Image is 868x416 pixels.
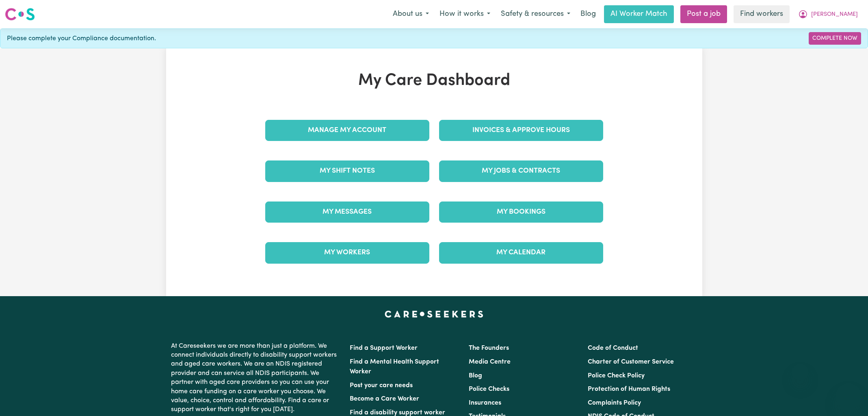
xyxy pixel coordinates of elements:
a: My Shift Notes [265,160,429,182]
a: Find a disability support worker [350,409,445,416]
h1: My Care Dashboard [260,71,608,91]
a: Charter of Customer Service [588,359,674,365]
button: My Account [793,6,863,23]
a: Code of Conduct [588,345,638,351]
a: Become a Care Worker [350,396,419,402]
a: Protection of Human Rights [588,386,670,392]
a: Complaints Policy [588,400,641,406]
img: Careseekers logo [5,7,35,22]
a: Blog [469,373,482,379]
a: Complete Now [809,32,861,45]
a: Find workers [734,5,790,23]
a: Post a job [680,5,727,23]
a: Manage My Account [265,120,429,141]
a: Find a Mental Health Support Worker [350,359,439,375]
span: [PERSON_NAME] [811,10,858,19]
a: The Founders [469,345,509,351]
a: Find a Support Worker [350,345,418,351]
a: Police Check Policy [588,373,645,379]
a: Invoices & Approve Hours [439,120,603,141]
a: Careseekers logo [5,5,35,24]
a: Insurances [469,400,501,406]
button: How it works [434,6,496,23]
a: My Bookings [439,201,603,223]
a: My Calendar [439,242,603,263]
iframe: Button to launch messaging window [836,383,862,409]
a: Careseekers home page [385,311,483,317]
button: Safety & resources [496,6,576,23]
a: Blog [576,5,601,23]
a: Media Centre [469,359,511,365]
iframe: Close message [792,364,808,380]
a: My Messages [265,201,429,223]
a: Police Checks [469,386,509,392]
a: AI Worker Match [604,5,674,23]
a: Post your care needs [350,382,413,389]
span: Please complete your Compliance documentation. [7,34,156,43]
button: About us [387,6,434,23]
a: My Workers [265,242,429,263]
a: My Jobs & Contracts [439,160,603,182]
